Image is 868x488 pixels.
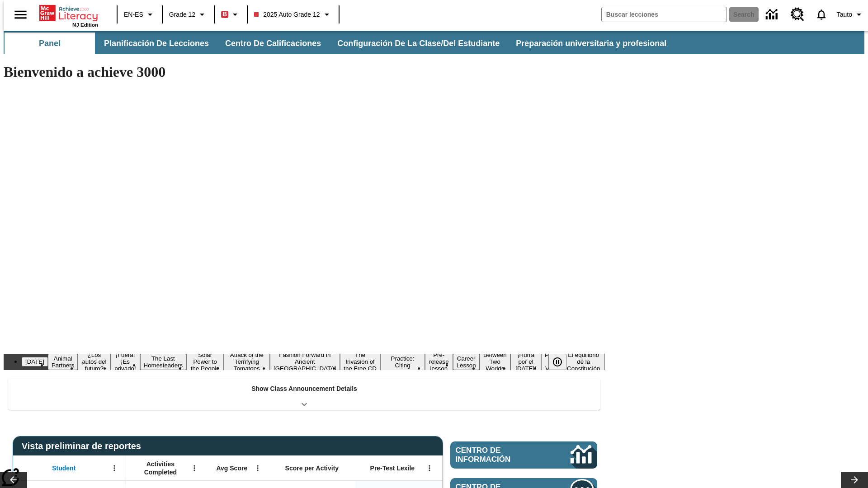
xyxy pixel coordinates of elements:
button: Class: 2025 Auto Grade 12, Selecciona una clase [250,6,335,23]
div: Subbarra de navegación [4,33,675,54]
button: Grado: Grade 12, Elige un grado [165,6,211,23]
button: Abrir menú [188,461,201,475]
button: Centro de calificaciones [218,33,328,54]
button: Carrusel de lecciones, seguir [841,472,868,488]
button: Slide 1 Día del Trabajo [22,357,48,366]
span: B [222,9,227,20]
span: Grade 12 [169,10,195,19]
a: Centro de información [450,441,597,469]
a: Centro de recursos, Se abrirá en una pestaña nueva. [785,2,810,27]
input: search field [602,7,726,22]
button: Planificación de lecciones [97,33,216,54]
button: Slide 7 Attack of the Terrifying Tomatoes [224,350,269,373]
button: Slide 13 Between Two Worlds [480,350,510,373]
span: Vista preliminar de reportes [22,441,146,451]
button: Slide 8 Fashion Forward in Ancient Rome [270,350,340,373]
button: Perfil/Configuración [833,6,868,23]
span: Avg Score [216,464,247,472]
span: Score per Activity [285,464,339,472]
button: Pausar [548,354,566,370]
button: Configuración de la clase/del estudiante [330,33,507,54]
button: Slide 5 The Last Homesteaders [140,354,187,370]
div: Pausar [548,354,576,370]
button: Slide 14 ¡Hurra por el Día de la Constitución! [510,350,541,373]
a: Notificaciones [810,3,833,26]
button: Slide 12 Career Lesson [453,354,480,370]
button: Panel [5,33,95,54]
button: Abrir el menú lateral [7,1,34,28]
button: Abrir menú [108,461,121,475]
p: Show Class Announcement Details [251,384,357,394]
button: Slide 10 Mixed Practice: Citing Evidence [380,347,425,377]
button: Slide 16 El equilibrio de la Constitución [562,350,605,373]
button: Slide 3 ¿Los autos del futuro? [78,350,110,373]
div: Subbarra de navegación [4,31,864,54]
button: Slide 11 Pre-release lesson [425,350,453,373]
h1: Bienvenido a achieve 3000 [4,64,605,80]
span: Activities Completed [131,460,190,476]
button: Boost El color de la clase es rojo. Cambiar el color de la clase. [217,6,244,23]
div: Show Class Announcement Details [8,379,600,410]
span: NJ Edition [72,22,98,28]
div: Portada [39,3,98,28]
a: Centro de información [760,2,785,27]
button: Preparación universitaria y profesional [509,33,674,54]
button: Abrir menú [251,461,264,475]
button: Slide 9 The Invasion of the Free CD [340,350,380,373]
span: EN-ES [124,10,143,19]
button: Slide 4 ¡Fuera! ¡Es privado! [111,350,140,373]
span: Pre-Test Lexile [370,464,415,472]
span: 2025 Auto Grade 12 [254,10,320,19]
span: Centro de información [456,446,540,464]
a: Portada [39,4,98,22]
button: Language: EN-ES, Selecciona un idioma [120,6,159,23]
span: Tauto [837,10,852,19]
button: Slide 15 Point of View [541,350,562,373]
button: Slide 2 Animal Partners [48,354,78,370]
button: Slide 6 Solar Power to the People [186,350,224,373]
span: Student [52,464,75,472]
button: Abrir menú [423,461,436,475]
